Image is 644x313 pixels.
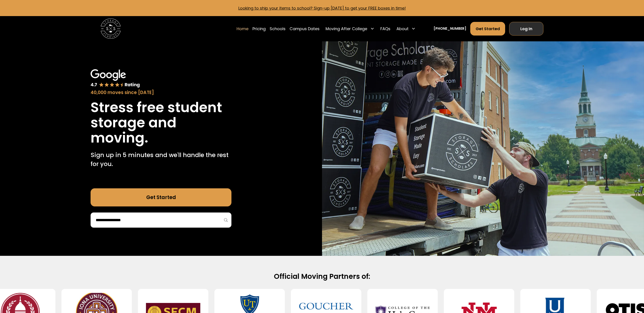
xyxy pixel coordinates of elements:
[324,22,376,36] div: Moving After College
[237,22,248,36] a: Home
[252,22,266,36] a: Pricing
[91,188,231,206] a: Get Started
[394,22,418,36] div: About
[322,41,644,256] img: Storage Scholars makes moving and storage easy.
[101,19,121,39] a: home
[91,100,231,145] h1: Stress free student storage and moving.
[238,5,406,11] a: Looking to ship your items to school? Sign-up [DATE] to get your FREE boxes in time!
[326,26,367,32] div: Moving After College
[396,26,409,32] div: About
[434,26,466,31] a: [PHONE_NUMBER]
[270,22,286,36] a: Schools
[161,272,483,281] h2: Official Moving Partners of:
[509,22,543,36] a: Log In
[470,22,505,36] a: Get Started
[91,151,231,169] p: Sign up in 5 minutes and we'll handle the rest for you.
[91,89,231,96] div: 40,000 moves since [DATE]
[290,22,320,36] a: Campus Dates
[101,19,121,39] img: Storage Scholars main logo
[380,22,390,36] a: FAQs
[91,69,140,88] img: Google 4.7 star rating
